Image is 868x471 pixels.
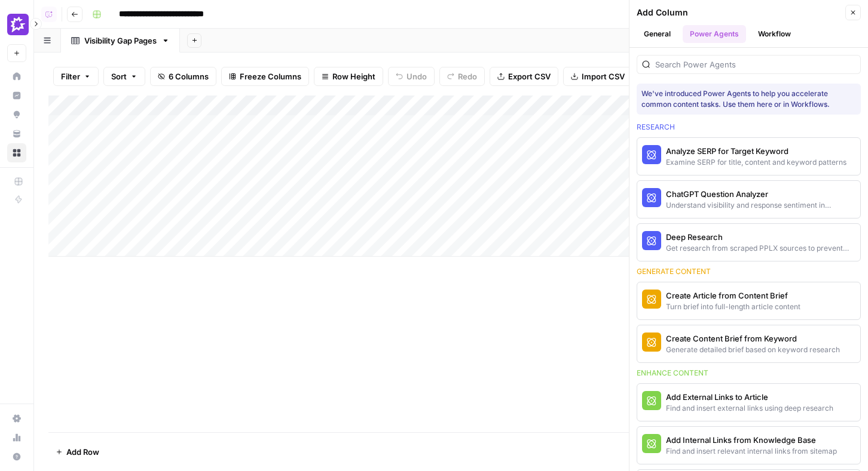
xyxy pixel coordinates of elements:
span: Redo [458,70,477,82]
div: Turn brief into full-length article content [666,301,800,312]
button: 6 Columns [150,67,216,86]
div: Create Article from Content Brief [666,290,800,301]
button: Power Agents [683,25,746,43]
a: Insights [7,86,26,105]
span: Freeze Columns [240,70,301,82]
div: Visibility Gap Pages [84,35,157,47]
button: Add External Links to ArticleFind and insert external links using deep research [637,384,860,421]
div: Examine SERP for title, content and keyword patterns [666,157,846,168]
div: Enhance content [637,368,861,378]
a: Visibility Gap Pages [61,29,180,53]
button: Create Content Brief from KeywordGenerate detailed brief based on keyword research [637,325,860,362]
div: Deep Research [666,231,855,243]
div: We've introduced Power Agents to help you accelerate common content tasks. Use them here or in Wo... [641,88,856,110]
div: Create Content Brief from Keyword [666,333,840,344]
span: Row Height [332,70,375,82]
button: Freeze Columns [221,67,309,86]
button: Deep ResearchGet research from scraped PPLX sources to prevent source [MEDICAL_DATA] [637,224,860,261]
a: Your Data [7,124,26,143]
div: Understand visibility and response sentiment in ChatGPT [666,200,855,211]
button: Analyze SERP for Target KeywordExamine SERP for title, content and keyword patterns [637,138,860,175]
button: Add Row [48,442,106,461]
a: Opportunities [7,105,26,124]
button: Create Article from Content BriefTurn brief into full-length article content [637,282,860,319]
button: Undo [388,67,435,86]
button: Redo [439,67,485,86]
div: Research [637,122,861,133]
div: Add Internal Links from Knowledge Base [666,434,837,446]
span: Sort [111,70,127,82]
span: Filter [61,70,80,82]
button: Add Internal Links from Knowledge BaseFind and insert relevant internal links from sitemap [637,427,860,464]
a: Home [7,67,26,86]
span: Undo [407,70,427,82]
div: Get research from scraped PPLX sources to prevent source [MEDICAL_DATA] [666,243,855,254]
span: Add Row [66,446,99,458]
div: Add External Links to Article [666,391,833,403]
div: Find and insert external links using deep research [666,403,833,414]
button: Row Height [314,67,383,86]
span: 6 Columns [169,70,209,82]
button: Help + Support [7,447,26,466]
button: Filter [53,67,99,86]
button: General [637,25,678,43]
button: ChatGPT Question AnalyzerUnderstand visibility and response sentiment in ChatGPT [637,181,860,218]
div: ChatGPT Question Analyzer [666,188,855,200]
div: Find and insert relevant internal links from sitemap [666,446,837,457]
button: Import CSV [563,67,632,86]
span: Export CSV [508,70,551,82]
a: Usage [7,428,26,447]
div: Generate content [637,266,861,277]
button: Sort [103,67,145,86]
button: Workspace: AirOps AEO - Single Brand (Gong) [7,10,26,39]
input: Search Power Agents [655,59,855,70]
span: Import CSV [582,70,625,82]
div: Analyze SERP for Target Keyword [666,145,846,157]
div: Generate detailed brief based on keyword research [666,344,840,355]
a: Settings [7,409,26,428]
img: AirOps AEO - Single Brand (Gong) Logo [7,14,29,35]
button: Export CSV [490,67,558,86]
button: Workflow [751,25,798,43]
a: Browse [7,143,26,162]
